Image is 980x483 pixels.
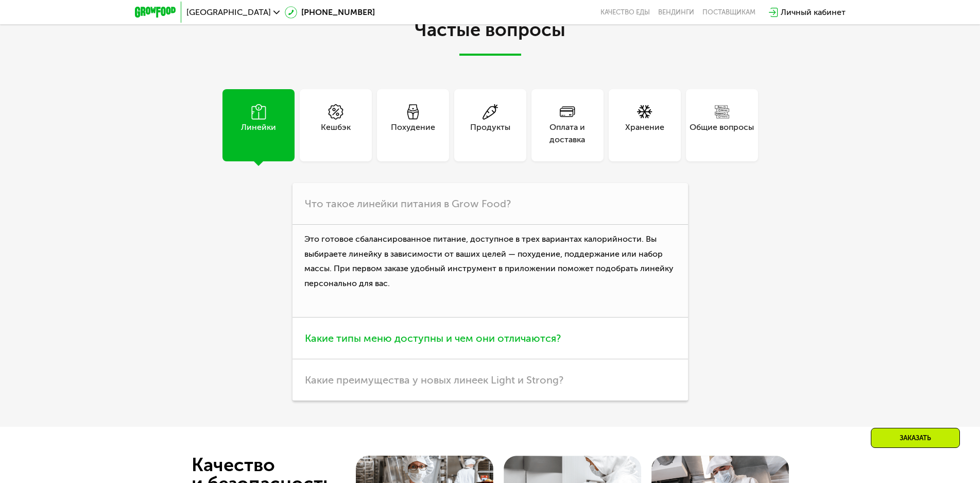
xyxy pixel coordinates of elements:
a: Качество еды [600,8,650,16]
div: Линейки [241,121,276,146]
a: Вендинги [658,8,694,16]
div: Кешбэк [321,121,351,146]
span: Что такое линейки питания в Grow Food? [305,197,511,210]
div: Оплата и доставка [531,121,604,146]
div: Продукты [470,121,510,146]
p: Это готовое сбалансированное питание, доступное в трех вариантах калорийности. Вы выбираете линей... [293,225,688,318]
div: Личный кабинет [781,6,846,19]
span: Какие преимущества у новых линеек Light и Strong? [305,374,563,386]
h2: Частые вопросы [202,20,779,56]
div: Заказать [871,428,960,448]
div: Общие вопросы [690,121,754,146]
div: Хранение [625,121,664,146]
span: Какие типы меню доступны и чем они отличаются? [305,332,561,344]
a: [PHONE_NUMBER] [285,6,375,19]
div: поставщикам [702,8,755,16]
div: Похудение [391,121,435,146]
span: [GEOGRAPHIC_DATA] [186,8,271,16]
